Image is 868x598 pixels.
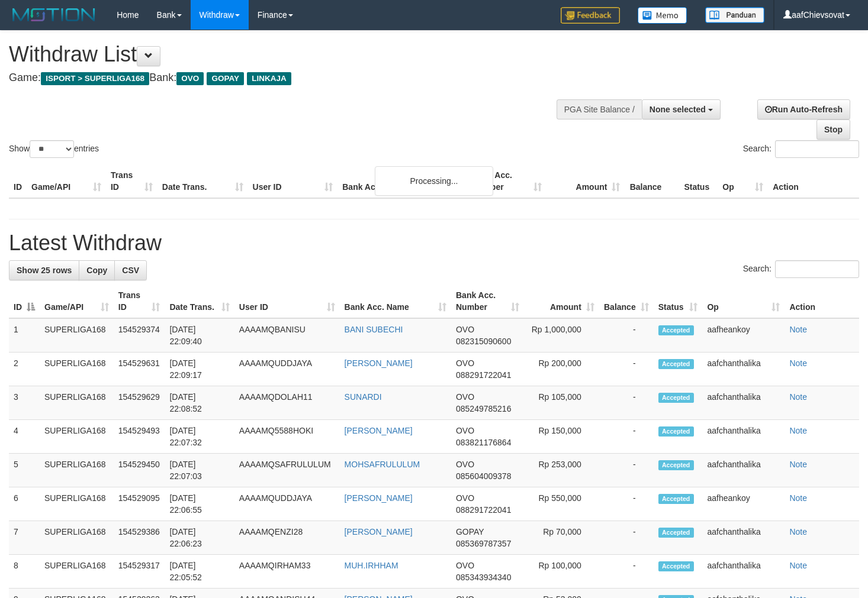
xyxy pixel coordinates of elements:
[650,105,706,114] span: None selected
[702,555,785,589] td: aafchanthalika
[114,487,165,521] td: 154529095
[9,420,40,454] td: 4
[9,487,40,521] td: 6
[9,521,40,555] td: 7
[524,285,599,318] th: Amount: activate to sort column ascending
[524,487,599,521] td: Rp 550,000
[17,266,72,275] span: Show 25 rows
[345,426,413,435] a: [PERSON_NAME]
[599,420,654,454] td: -
[524,353,599,386] td: Rp 200,000
[234,420,340,454] td: AAAAMQ5588HOKI
[658,325,694,335] span: Accepted
[456,561,474,570] span: OVO
[702,353,785,386] td: aafchanthalika
[599,487,654,521] td: -
[114,555,165,589] td: 154529317
[114,285,165,318] th: Trans ID: activate to sort column ascending
[561,7,620,24] img: Feedback.jpg
[705,7,764,23] img: panduan.png
[234,555,340,589] td: AAAAMQIRHAM33
[468,164,546,198] th: Bank Acc. Number
[234,318,340,353] td: AAAAMQBANISU
[789,527,807,536] a: Note
[345,325,403,334] a: BANI SUBECHI
[654,285,703,318] th: Status: activate to sort column ascending
[768,164,859,198] th: Action
[599,454,654,487] td: -
[165,353,234,386] td: [DATE] 22:09:17
[345,392,382,402] a: SUNARDI
[345,358,413,368] a: [PERSON_NAME]
[30,140,74,158] select: Showentries
[207,72,244,85] span: GOPAY
[106,164,157,198] th: Trans ID
[775,260,859,278] input: Search:
[234,285,340,318] th: User ID: activate to sort column ascending
[658,359,694,369] span: Accepted
[638,7,687,24] img: Button%20Memo.svg
[451,285,524,318] th: Bank Acc. Number: activate to sort column ascending
[234,353,340,386] td: AAAAMQUDDJAYA
[176,72,204,85] span: OVO
[122,266,139,275] span: CSV
[599,386,654,420] td: -
[702,454,785,487] td: aafchanthalika
[456,539,511,548] span: Copy 085369787357 to clipboard
[165,420,234,454] td: [DATE] 22:07:32
[9,6,99,24] img: MOTION_logo.png
[456,392,474,402] span: OVO
[165,487,234,521] td: [DATE] 22:06:55
[456,573,511,582] span: Copy 085343934340 to clipboard
[789,460,807,469] a: Note
[789,561,807,570] a: Note
[743,260,859,278] label: Search:
[165,386,234,420] td: [DATE] 22:08:52
[524,454,599,487] td: Rp 253,000
[456,426,474,435] span: OVO
[345,493,413,503] a: [PERSON_NAME]
[114,521,165,555] td: 154529386
[40,386,114,420] td: SUPERLIGA168
[9,231,859,255] h1: Latest Withdraw
[9,386,40,420] td: 3
[658,528,694,538] span: Accepted
[165,318,234,353] td: [DATE] 22:09:40
[40,555,114,589] td: SUPERLIGA168
[40,353,114,386] td: SUPERLIGA168
[599,555,654,589] td: -
[789,325,807,334] a: Note
[114,454,165,487] td: 154529450
[9,140,99,158] label: Show entries
[658,494,694,504] span: Accepted
[456,505,511,515] span: Copy 088291722041 to clipboard
[599,318,654,353] td: -
[757,99,850,119] a: Run Auto-Refresh
[40,318,114,353] td: SUPERLIGA168
[789,358,807,368] a: Note
[658,460,694,470] span: Accepted
[524,420,599,454] td: Rp 150,000
[658,393,694,403] span: Accepted
[165,285,234,318] th: Date Trans.: activate to sort column ascending
[524,318,599,353] td: Rp 1,000,000
[340,285,451,318] th: Bank Acc. Name: activate to sort column ascending
[456,471,511,481] span: Copy 085604009378 to clipboard
[234,521,340,555] td: AAAAMQENZI28
[345,527,413,536] a: [PERSON_NAME]
[165,454,234,487] td: [DATE] 22:07:03
[114,420,165,454] td: 154529493
[557,99,642,119] div: PGA Site Balance /
[86,266,107,275] span: Copy
[248,164,338,198] th: User ID
[9,555,40,589] td: 8
[789,493,807,503] a: Note
[456,337,511,346] span: Copy 082315090600 to clipboard
[9,260,79,280] a: Show 25 rows
[524,555,599,589] td: Rp 100,000
[524,386,599,420] td: Rp 105,000
[702,420,785,454] td: aafchanthalika
[345,460,420,469] a: MOHSAFRULULUM
[9,454,40,487] td: 5
[40,454,114,487] td: SUPERLIGA168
